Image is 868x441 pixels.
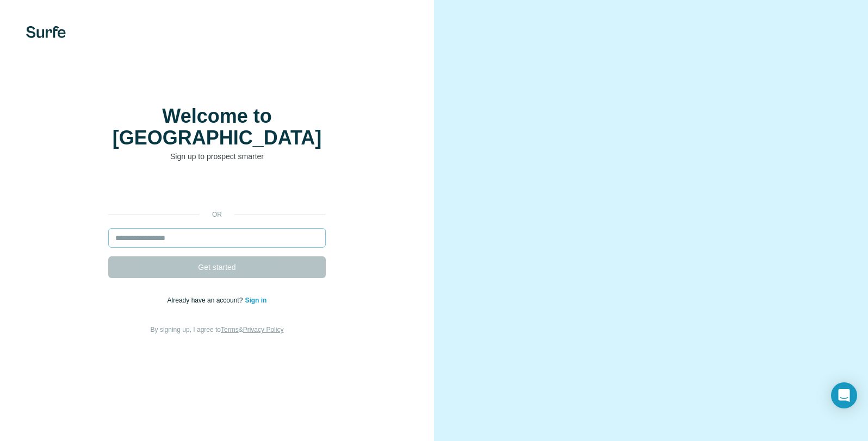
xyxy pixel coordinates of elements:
a: Terms [221,326,239,333]
iframe: Sign in with Google Button [103,178,331,202]
a: Sign in [245,297,266,304]
img: Surfe's logo [26,26,66,38]
span: Already have an account? [168,297,245,304]
p: Sign up to prospect smarter [108,151,326,162]
p: or [200,210,234,219]
div: Open Intercom Messenger [831,382,857,408]
h1: Welcome to [GEOGRAPHIC_DATA] [108,105,326,149]
a: Privacy Policy [243,326,284,333]
span: By signing up, I agree to & [151,326,284,333]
